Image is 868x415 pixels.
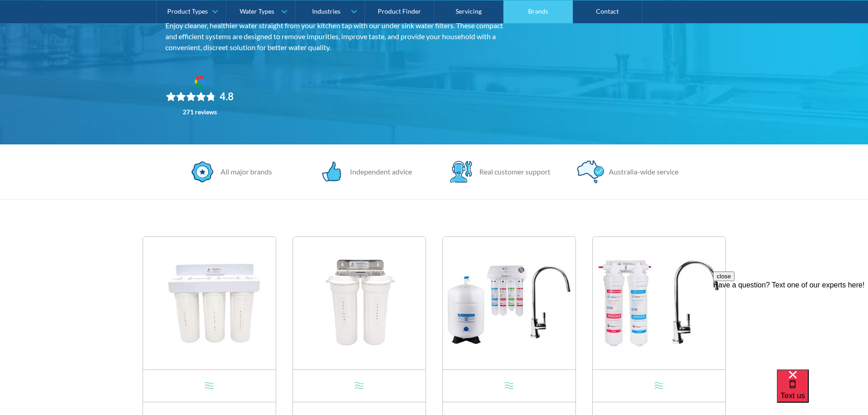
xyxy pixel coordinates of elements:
iframe: podium webchat widget prompt [713,272,868,381]
div: Real customer support [475,166,550,177]
div: 4.8 [220,90,234,103]
div: Water Types [240,7,274,15]
iframe: podium webchat widget bubble [777,369,868,415]
div: Product Types [167,7,208,15]
div: 271 reviews [183,108,217,116]
img: Aquakleen Triple Fluoride And Virus Plus Filter System [143,237,276,369]
div: Industries [312,7,340,15]
img: Aquakleen Q Series Reverse Osmosis Water Purification System [443,237,575,369]
div: Australia-wide service [604,166,678,177]
img: Aquakleen Ezi Twist Twin Water Filter System [593,237,725,369]
div: All major brands [216,166,272,177]
p: Enjoy cleaner, healthier water straight from your kitchen tap with our under sink water filters. ... [165,20,515,53]
img: Aquakleen Twin Virus Plus Filter System [293,237,426,369]
div: Independent advice [345,166,412,177]
div: Rating: 4.8 out of 5 [166,90,234,103]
